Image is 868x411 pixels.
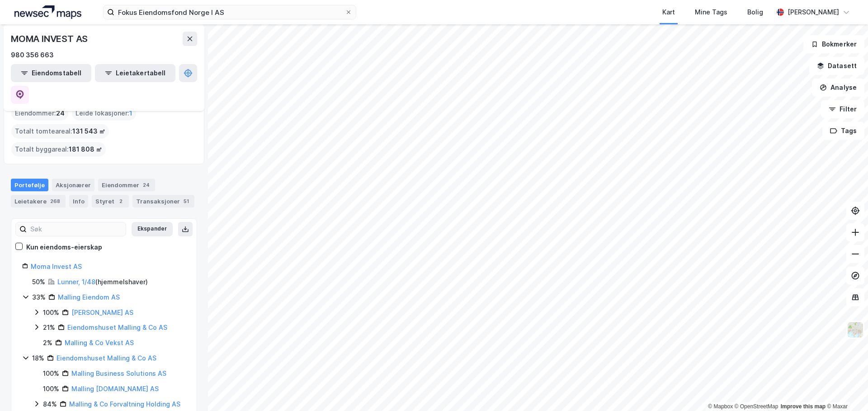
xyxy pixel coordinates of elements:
span: 181 808 ㎡ [69,144,102,155]
a: Malling & Co Vekst AS [65,339,134,346]
div: 21% [43,322,55,333]
div: 100% [43,307,59,318]
div: Eiendommer [98,179,155,191]
div: Transaksjoner [132,195,194,208]
div: 2% [43,337,52,348]
div: 51 [182,197,191,206]
input: Søk på adresse, matrikkel, gårdeiere, leietakere eller personer [114,5,345,19]
a: Eiendomshuset Malling & Co AS [67,323,167,331]
div: MOMA INVEST AS [11,32,90,46]
div: 84% [43,399,57,410]
img: logo.a4113a55bc3d86da70a041830d287a7e.svg [14,5,81,19]
button: Tags [822,122,864,140]
a: Malling Business Solutions AS [71,369,166,377]
span: 24 [56,108,65,119]
div: Totalt tomteareal : [11,124,109,139]
a: Moma Invest AS [31,263,82,270]
button: Leietakertabell [95,64,175,82]
div: Styret [92,195,129,208]
div: Kun eiendoms-eierskap [26,242,102,253]
span: 1 [129,108,132,119]
a: Improve this map [781,403,826,410]
div: Aksjonærer [52,179,94,191]
div: Info [69,195,88,208]
div: Eiendommer : [11,106,68,120]
button: Analyse [812,79,864,97]
div: 33% [32,292,46,303]
div: 100% [43,383,59,394]
a: Eiendomshuset Malling & Co AS [57,354,156,362]
a: Malling [DOMAIN_NAME] AS [71,385,159,393]
div: 18% [32,353,44,364]
button: Bokmerker [803,35,864,53]
div: 980 356 663 [11,50,54,60]
a: [PERSON_NAME] AS [71,309,133,316]
div: Mine Tags [695,7,727,18]
div: Portefølje [11,179,48,191]
button: Eiendomstabell [11,64,91,82]
div: Kart [662,7,675,18]
button: Datasett [809,57,864,75]
div: 2 [116,197,125,206]
img: Z [847,321,864,338]
div: 268 [48,197,62,206]
button: Filter [821,100,864,118]
button: Ekspander [132,222,173,236]
div: 50% [32,277,45,287]
a: Malling Eiendom AS [58,293,120,301]
a: OpenStreetMap [735,403,778,410]
input: Søk [27,222,126,236]
div: Bolig [747,7,763,18]
span: 131 543 ㎡ [72,126,105,137]
a: Malling & Co Forvaltning Holding AS [69,400,180,408]
a: Lunner, 1/48 [57,278,95,286]
div: [PERSON_NAME] [788,7,839,18]
iframe: Chat Widget [823,368,868,411]
div: Leietakere [11,195,66,208]
div: 24 [141,180,151,189]
div: ( hjemmelshaver ) [57,277,148,287]
div: Totalt byggareal : [11,142,106,157]
a: Mapbox [708,403,733,410]
div: Leide lokasjoner : [72,106,136,120]
div: 100% [43,368,59,379]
